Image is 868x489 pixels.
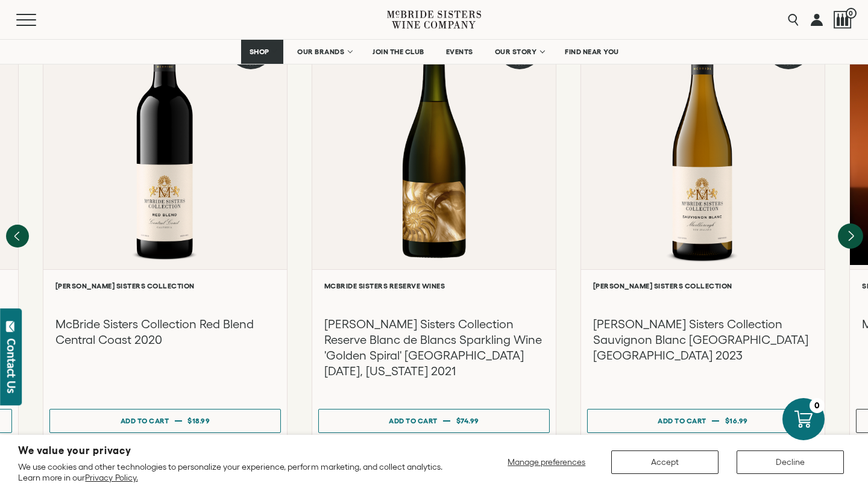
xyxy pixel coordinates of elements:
a: Red Best Seller McBride Sisters Collection Red Blend Central Coast [PERSON_NAME] Sisters Collecti... [43,10,288,440]
span: $74.99 [456,417,479,425]
div: Add to cart [658,412,706,429]
div: Add to cart [121,412,169,429]
p: We use cookies and other technologies to personalize your experience, perform marketing, and coll... [18,461,459,483]
button: Add to cart $16.99 [587,409,819,433]
button: Accept [611,450,719,474]
button: Mobile Menu Trigger [16,14,60,26]
button: Next [838,223,863,249]
div: Add to cart [389,412,438,429]
span: 0 [846,8,857,19]
h3: McBride Sisters Collection Red Blend Central Coast 2020 [55,316,275,347]
div: Contact Us [5,338,17,393]
h2: We value your privacy [18,446,459,456]
button: Previous [6,225,29,248]
a: OUR STORY [487,40,552,64]
a: EVENTS [438,40,481,64]
a: White Best Seller McBride Sisters Collection Reserve Blanc de Blancs Sparkling Wine 'Golden Spira... [312,10,556,440]
span: JOIN THE CLUB [373,48,424,56]
span: EVENTS [446,48,473,56]
button: Add to cart $18.99 [49,409,281,433]
span: OUR STORY [495,48,537,56]
a: White Best Seller McBride Sisters Collection SauvignonBlanc [PERSON_NAME] Sisters Collection [PER... [580,10,825,440]
a: JOIN THE CLUB [365,40,432,64]
span: SHOP [249,48,269,56]
button: Manage preferences [500,450,593,474]
div: 0 [810,398,825,413]
a: FIND NEAR YOU [557,40,627,64]
button: Add to cart $74.99 [318,409,550,433]
a: Privacy Policy. [85,473,137,482]
button: Decline [737,450,844,474]
h6: McBride Sisters Reserve Wines [324,282,544,290]
span: Manage preferences [508,457,585,467]
h3: [PERSON_NAME] Sisters Collection Reserve Blanc de Blancs Sparkling Wine 'Golden Spiral' [GEOGRAPH... [324,316,544,379]
a: OUR BRANDS [289,40,359,64]
span: $18.99 [187,417,210,425]
h6: [PERSON_NAME] Sisters Collection [593,282,813,290]
span: $16.99 [725,417,748,425]
span: OUR BRANDS [297,48,344,56]
a: SHOP [241,40,283,64]
h6: [PERSON_NAME] Sisters Collection [55,282,275,290]
h3: [PERSON_NAME] Sisters Collection Sauvignon Blanc [GEOGRAPHIC_DATA] [GEOGRAPHIC_DATA] 2023 [593,316,813,363]
span: FIND NEAR YOU [565,48,619,56]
